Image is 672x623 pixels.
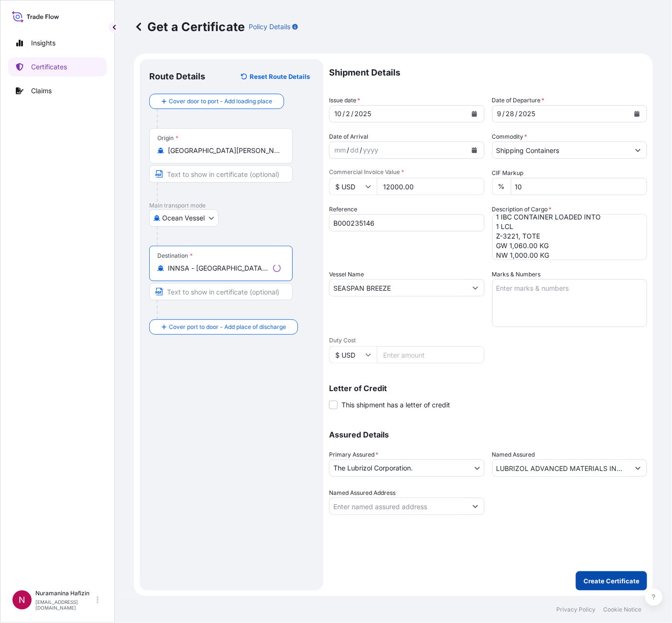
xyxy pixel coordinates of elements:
[360,144,362,156] div: /
[496,108,503,120] div: month,
[503,108,505,120] div: /
[629,459,647,477] button: Show suggestions
[329,205,357,214] label: Reference
[329,450,378,459] span: Primary Assured
[149,209,219,227] button: Select transport
[8,57,107,77] a: Certificates
[329,168,485,176] span: Commercial Invoice Value
[149,71,205,82] p: Route Details
[492,168,524,178] label: CIF Markup
[349,144,360,156] div: day,
[8,81,107,100] a: Claims
[556,606,595,613] a: Privacy Policy
[157,252,193,260] div: Destination
[149,165,293,183] input: Text to appear on certificate
[333,144,347,156] div: month,
[629,142,647,159] button: Show suggestions
[603,606,641,613] a: Cookie Notice
[342,108,345,120] div: /
[168,146,281,155] input: Origin
[492,96,545,105] span: Date of Departure
[329,214,485,231] input: Enter booking reference
[377,178,485,195] input: Enter amount
[333,108,342,120] div: month,
[31,38,55,48] p: Insights
[347,144,349,156] div: /
[134,19,245,34] p: Get a Certificate
[329,270,364,279] label: Vessel Name
[19,595,25,605] span: N
[511,178,648,195] input: Enter percentage between 0 and 24%
[35,590,95,597] p: Nuramanina Hafizin
[329,59,647,86] p: Shipment Details
[8,33,107,53] a: Insights
[505,108,516,120] div: day,
[345,108,351,120] div: day,
[467,142,482,158] button: Calendar
[576,571,647,590] button: Create Certificate
[518,108,537,120] div: year,
[157,134,178,142] div: Origin
[584,576,639,586] p: Create Certificate
[492,205,552,214] label: Description of Cargo
[329,384,647,392] p: Letter of Credit
[329,459,485,477] button: The Lubrizol Corporation.
[362,144,379,156] div: year,
[353,108,372,120] div: year,
[377,346,485,363] input: Enter amount
[329,96,360,105] span: Issue date
[330,279,467,296] input: Type to search vessel name or IMO
[250,72,310,81] p: Reset Route Details
[492,270,541,279] label: Marks & Numbers
[273,264,281,272] div: Loading
[330,498,467,515] input: Named Assured Address
[333,463,413,473] span: The Lubrizol Corporation.
[162,213,205,223] span: Ocean Vessel
[149,283,293,300] input: Text to appear on certificate
[492,450,535,459] label: Named Assured
[149,94,284,109] button: Cover door to port - Add loading place
[149,319,298,335] button: Cover port to door - Add place of discharge
[329,431,647,438] p: Assured Details
[492,178,511,195] div: %
[168,263,269,273] input: Destination
[329,132,368,142] span: Date of Arrival
[629,106,645,121] button: Calendar
[467,498,484,515] button: Show suggestions
[329,488,396,498] label: Named Assured Address
[493,459,630,477] input: Assured Name
[236,69,314,84] button: Reset Route Details
[516,108,518,120] div: /
[467,106,482,121] button: Calendar
[249,22,290,32] p: Policy Details
[35,599,95,611] p: [EMAIL_ADDRESS][DOMAIN_NAME]
[169,322,286,332] span: Cover port to door - Add place of discharge
[467,279,484,296] button: Show suggestions
[169,97,272,106] span: Cover door to port - Add loading place
[342,400,450,410] span: This shipment has a letter of credit
[149,202,314,209] p: Main transport mode
[493,142,630,159] input: Type to search commodity
[31,86,52,96] p: Claims
[31,62,67,72] p: Certificates
[492,132,528,142] label: Commodity
[351,108,353,120] div: /
[329,337,485,344] span: Duty Cost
